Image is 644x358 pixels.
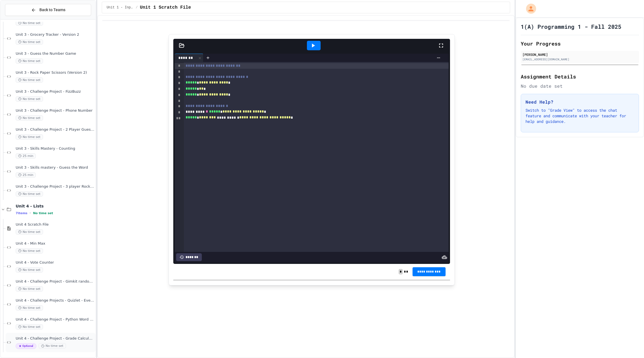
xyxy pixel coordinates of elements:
span: Unit 3 - Rock Paper Scissors (Version 2) [16,70,94,75]
h1: 1(A) Programming 1 - Fall 2025 [521,23,621,30]
span: Unit 1 - Inputs and Numbers [106,5,133,10]
span: Unit 4 - Challenge Project - Gimkit random name generator [16,279,94,284]
span: Unit 3 - Challenge Project - 2 Player Guess the Number [16,127,94,132]
span: Unit 4 - Challenge Projects - Quizlet - Even groups [16,298,94,303]
span: No time set [16,58,43,64]
span: Unit 4 - Lists [16,204,94,209]
span: 7 items [16,211,27,215]
span: No time set [16,191,43,197]
span: No time set [16,134,43,140]
span: No time set [39,343,66,349]
span: No time set [16,267,43,273]
div: [EMAIL_ADDRESS][DOMAIN_NAME] [522,57,637,61]
span: Back to Teams [39,7,65,13]
span: 25 min [16,172,36,178]
span: No time set [16,229,43,235]
span: No time set [16,20,43,26]
span: Unit 3 - Skills Mastery - Counting [16,146,94,151]
span: Unit 3 - Challenge Project - FizzBuzz [16,89,94,94]
div: No due date set [521,83,639,89]
span: Unit 3 - Skills mastery - Guess the Word [16,165,94,170]
span: No time set [16,39,43,45]
h2: Your Progress [521,40,639,47]
span: No time set [16,305,43,311]
span: Unit 3 - Grocery Tracker - Version 2 [16,32,94,37]
p: Switch to "Grade View" to access the chat feature and communicate with your teacher for help and ... [525,108,634,124]
span: No time set [33,211,53,215]
div: My Account [520,2,538,15]
span: • [30,211,31,215]
span: No time set [16,248,43,254]
span: Unit 1 Scratch File [140,4,191,11]
span: Unit 4 - Vote Counter [16,260,94,265]
button: Back to Teams [5,4,91,16]
span: Unit 3 - Challenge Project - Phone Number [16,108,94,113]
h2: Assignment Details [521,73,639,80]
span: 25 min [16,153,36,159]
span: Unit 3 - Challenge Project - 3 player Rock Paper Scissors [16,184,94,189]
span: No time set [16,286,43,292]
span: / [136,5,138,10]
h3: Need Help? [525,99,634,105]
span: Unit 4 - Challenge Project - Grade Calculator [16,336,94,341]
span: No time set [16,96,43,102]
span: No time set [16,324,43,330]
span: Unit 4 - Min Max [16,241,94,246]
span: No time set [16,77,43,83]
span: Optional [16,343,36,349]
span: Unit 4 Scratch File [16,222,94,227]
span: Unit 4 - Challenge Project - Python Word Counter [16,317,94,322]
span: No time set [16,115,43,121]
span: Unit 3 - Guess the Number Game [16,51,94,56]
div: [PERSON_NAME] [522,52,637,57]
